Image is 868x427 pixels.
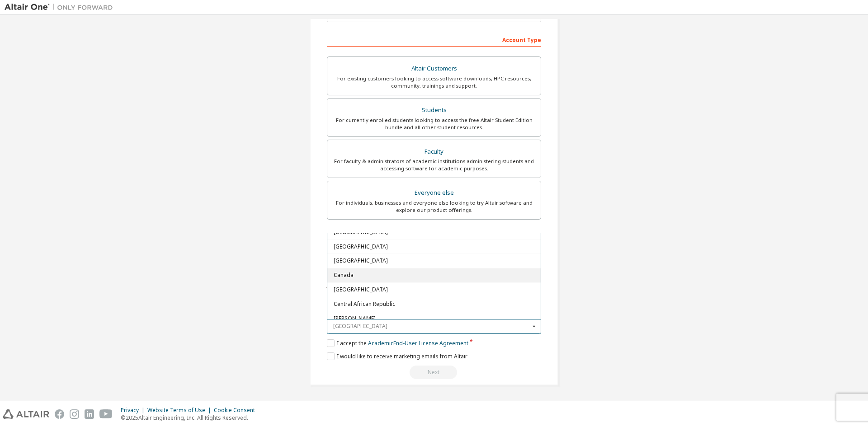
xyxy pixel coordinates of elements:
span: [GEOGRAPHIC_DATA] [334,244,535,249]
span: Central African Republic [334,301,535,307]
img: altair_logo.svg [3,409,49,419]
div: For individuals, businesses and everyone else looking to try Altair software and explore our prod... [333,199,535,214]
div: Altair Customers [333,62,535,75]
img: Altair One [5,3,118,12]
div: Account Type [327,32,541,47]
p: © 2025 Altair Engineering, Inc. All Rights Reserved. [121,414,260,422]
div: Read and acccept EULA to continue [327,366,541,379]
div: Students [333,104,535,117]
div: For currently enrolled students looking to access the free Altair Student Edition bundle and all ... [333,117,535,131]
img: instagram.svg [70,409,79,419]
span: [PERSON_NAME] [334,316,535,321]
span: [GEOGRAPHIC_DATA] [334,287,535,293]
div: Faculty [333,145,535,158]
img: youtube.svg [99,409,113,419]
div: For existing customers looking to access software downloads, HPC resources, community, trainings ... [333,75,535,89]
span: Canada [334,273,535,278]
label: I accept the [327,339,468,347]
a: Academic End-User License Agreement [368,339,468,347]
img: linkedin.svg [85,409,94,419]
label: I would like to receive marketing emails from Altair [327,352,467,360]
div: Privacy [121,407,147,414]
img: facebook.svg [55,409,64,419]
div: Everyone else [333,187,535,199]
div: Website Terms of Use [147,407,214,414]
div: Cookie Consent [214,407,260,414]
div: For faculty & administrators of academic institutions administering students and accessing softwa... [333,158,535,172]
span: [GEOGRAPHIC_DATA] [334,258,535,264]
